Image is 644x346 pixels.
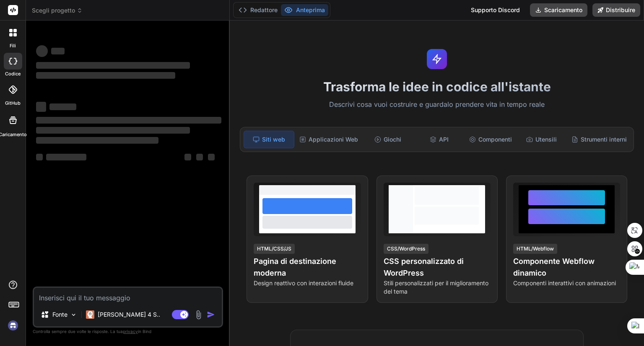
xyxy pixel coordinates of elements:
img: attaccamento [194,310,203,320]
button: Scaricamento [530,3,587,17]
font: Componente Webflow dinamico [513,257,595,277]
img: signin [6,318,20,333]
font: Strumenti interni [581,136,627,143]
font: CSS/WordPress [387,245,425,252]
button: Distribuire [592,3,640,17]
font: Anteprima [296,6,325,13]
img: Claude 4 Sonetto [86,310,94,319]
font: CSS personalizzato di WordPress [384,257,464,277]
font: Componenti [478,136,512,143]
font: Distribuire [606,6,635,13]
font: Trasforma le idee in codice all'istante [323,79,551,94]
font: in Bind [138,329,151,334]
button: Redattore [235,4,281,16]
font: [PERSON_NAME] 4 S.. [98,311,160,318]
font: Scegli progetto [32,7,75,14]
font: Scaricamento [544,6,582,13]
img: icona [207,310,215,319]
font: Giochi [384,136,401,143]
font: Redattore [250,6,278,13]
font: GitHub [5,100,21,106]
font: privacy [123,329,138,334]
font: Design reattivo con interazioni fluide [254,279,353,287]
img: Scegli i modelli [70,311,77,318]
button: Anteprima [281,4,328,16]
font: Applicazioni Web [309,136,358,143]
font: Pagina di destinazione moderna [254,257,336,277]
font: API [439,136,449,143]
font: Stili personalizzati per il miglioramento del tema [384,279,488,295]
font: Siti web [262,136,285,143]
font: Controlla sempre due volte le risposte. La tua [33,329,123,334]
font: Componenti interattivi con animazioni [513,279,616,287]
font: codice [5,71,21,77]
font: Fonte [52,311,68,318]
font: HTML/Webflow [517,245,554,252]
font: Utensili [535,136,557,143]
font: fili [10,43,16,49]
font: Supporto Discord [471,6,520,13]
font: HTML/CSS/JS [257,245,291,252]
font: Descrivi cosa vuoi costruire e guardalo prendere vita in tempo reale [329,100,545,108]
